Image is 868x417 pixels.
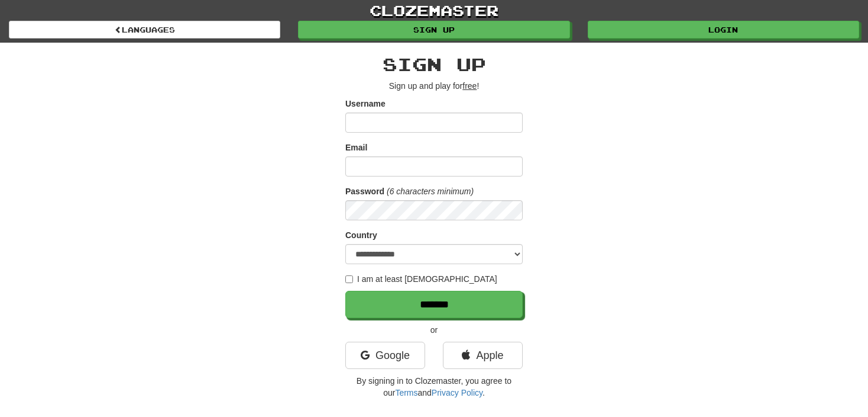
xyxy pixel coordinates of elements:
[345,275,353,283] input: I am at least [DEMOGRAPHIC_DATA]
[443,342,523,369] a: Apple
[345,54,523,74] h2: Sign up
[345,273,497,285] label: I am at least [DEMOGRAPHIC_DATA]
[387,187,474,196] em: (6 characters minimum)
[345,142,367,153] label: Email
[588,21,859,39] a: Login
[345,375,523,399] p: By signing in to Clozemaster, you agree to our and .
[345,80,523,92] p: Sign up and play for !
[395,388,417,397] a: Terms
[345,229,377,241] label: Country
[462,81,477,91] u: free
[432,388,482,397] a: Privacy Policy
[345,98,386,110] label: Username
[345,185,384,197] label: Password
[9,21,280,39] a: Languages
[345,324,523,336] p: or
[345,342,425,369] a: Google
[298,21,569,39] a: Sign up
